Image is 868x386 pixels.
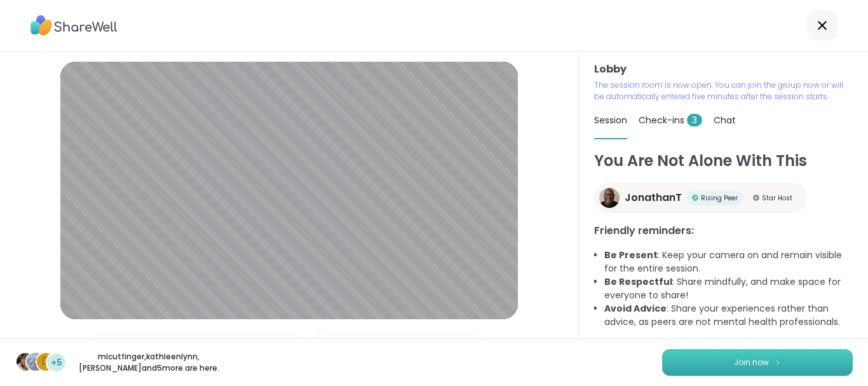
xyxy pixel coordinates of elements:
[594,79,853,102] p: The session room is now open. You can join the group now or will be automatically entered five mi...
[594,183,808,213] a: JonathanTJonathanTRising PeerRising PeerStar HostStar Host
[604,275,853,302] li: : Share mindfully, and make space for everyone to share!
[604,249,853,275] li: : Keep your camera on and remain visible for the entire session.
[594,223,853,238] h3: Friendly reminders:
[42,354,50,370] span: D
[604,302,667,315] b: Avoid Advice
[31,11,118,40] img: ShareWell Logo
[734,357,769,368] span: Join now
[317,335,329,361] img: Camera
[753,195,759,201] img: Star Host
[334,335,337,361] span: |
[714,114,736,127] span: Chat
[604,249,658,261] b: Be Present
[687,114,702,127] span: 3
[27,353,44,371] img: kathleenlynn
[594,149,853,172] h1: You Are Not Alone With This
[78,351,220,374] p: mlcutfinger , kathleenlynn , [PERSON_NAME] and 5 more are here.
[599,188,620,208] img: JonathanT
[51,356,62,369] span: +5
[762,193,792,203] span: Star Host
[604,275,672,288] b: Be Respectful
[96,335,107,361] img: Microphone
[17,353,34,371] img: mlcutfinger
[604,302,853,329] li: : Share your experiences rather than advice, as peers are not mental health professionals.
[594,114,627,127] span: Session
[701,193,738,203] span: Rising Peer
[594,62,853,77] h3: Lobby
[692,195,698,201] img: Rising Peer
[112,335,116,361] span: |
[662,349,853,376] button: Join now
[625,190,682,205] span: JonathanT
[774,359,782,366] img: ShareWell Logomark
[639,114,702,127] span: Check-ins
